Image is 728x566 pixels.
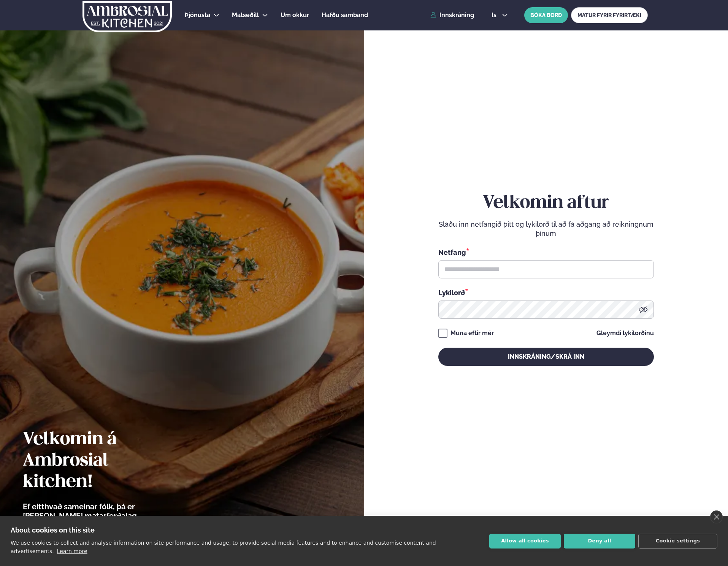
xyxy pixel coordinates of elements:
[11,540,436,554] p: We use cookies to collect and analyse information on site performance and usage, to provide socia...
[492,12,499,18] span: is
[571,7,648,23] a: MATUR FYRIR FYRIRTÆKI
[185,11,210,20] a: Þjónusta
[438,192,654,214] h2: Velkomin aftur
[489,534,561,549] button: Allow all cookies
[438,220,654,238] p: Sláðu inn netfangið þitt og lykilorð til að fá aðgang að reikningnum þínum
[185,11,210,19] span: Þjónusta
[322,11,368,19] span: Hafðu samband
[485,12,514,18] button: is
[232,11,259,19] span: Matseðill
[438,348,654,366] button: Innskráning/Skrá inn
[82,1,173,32] img: logo
[564,534,635,549] button: Deny all
[710,510,723,523] a: close
[638,534,717,549] button: Cookie settings
[596,330,654,336] a: Gleymdi lykilorðinu
[524,7,568,23] button: BÓKA BORÐ
[322,11,368,20] a: Hafðu samband
[57,548,87,554] a: Learn more
[281,11,309,20] a: Um okkur
[430,12,474,19] a: Innskráning
[281,11,309,19] span: Um okkur
[438,288,654,297] div: Lykilorð
[11,526,95,534] strong: About cookies on this site
[23,429,181,493] h2: Velkomin á Ambrosial kitchen!
[438,247,654,257] div: Netfang
[23,502,181,520] p: Ef eitthvað sameinar fólk, þá er [PERSON_NAME] matarferðalag.
[232,11,259,20] a: Matseðill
